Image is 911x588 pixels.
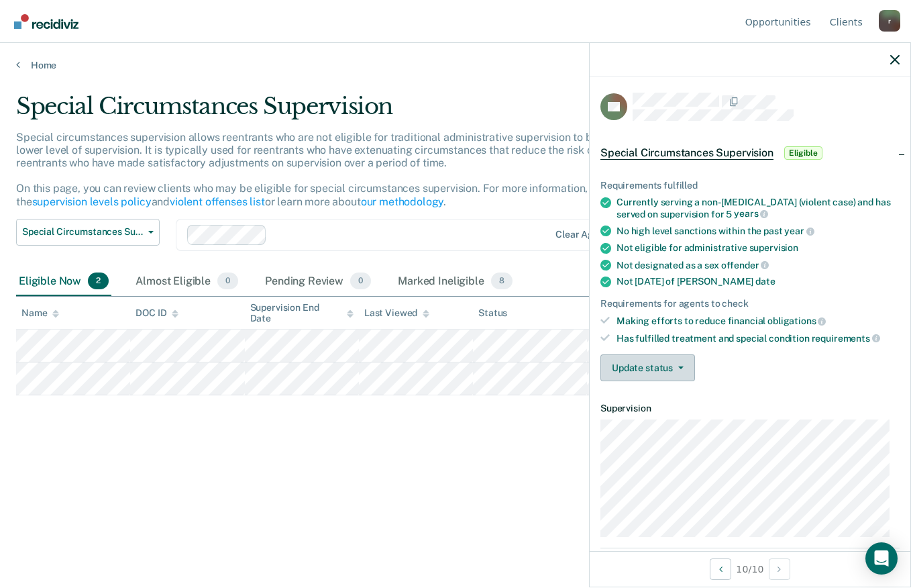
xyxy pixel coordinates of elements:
span: years [734,208,768,219]
span: year [784,226,814,236]
div: Status [478,307,507,319]
span: Special Circumstances Supervision [600,146,773,160]
div: r [879,10,900,32]
div: Last Viewed [364,307,429,319]
div: Name [21,307,59,319]
div: Not eligible for administrative [617,242,900,254]
span: requirements [812,333,880,344]
button: Profile dropdown button [879,10,900,32]
div: Marked Ineligible [395,267,515,297]
img: Recidiviz [14,14,78,29]
span: offender [721,260,769,271]
div: Open Intercom Messenger [865,542,898,575]
div: Currently serving a non-[MEDICAL_DATA] (violent case) and has served on supervision for 5 [617,197,900,219]
p: Special circumstances supervision allows reentrants who are not eligible for traditional administ... [16,131,675,208]
div: Has fulfilled treatment and special condition [617,332,900,344]
span: Eligible [784,146,822,160]
span: 0 [350,273,371,290]
div: Not [DATE] of [PERSON_NAME] [617,276,900,287]
div: Requirements for agents to check [600,298,900,309]
div: Almost Eligible [133,267,241,297]
span: date [755,276,775,287]
a: supervision levels policy [32,195,152,208]
button: Next Opportunity [769,558,790,580]
span: 2 [88,273,109,290]
a: Home [16,59,895,71]
span: Special Circumstances Supervision [22,226,143,238]
span: supervision [749,242,798,253]
dt: Supervision [600,403,900,414]
div: Supervision End Date [250,302,354,325]
span: obligations [767,315,826,326]
div: Pending Review [262,267,374,297]
a: our methodology [361,195,444,208]
div: DOC ID [136,307,178,319]
a: violent offenses list [170,195,265,208]
div: Requirements fulfilled [600,180,900,191]
div: Clear agents [555,229,612,240]
div: No high level sanctions within the past [617,225,900,237]
div: Eligible Now [16,267,111,297]
div: 10 / 10 [590,551,910,587]
span: 8 [491,273,513,290]
div: Not designated as a sex [617,259,900,271]
div: Special Circumstances Supervision [16,93,700,131]
div: Special Circumstances SupervisionEligible [590,132,910,175]
button: Update status [600,354,695,381]
div: Making efforts to reduce financial [617,315,900,327]
span: 0 [217,273,238,290]
button: Previous Opportunity [710,558,731,580]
